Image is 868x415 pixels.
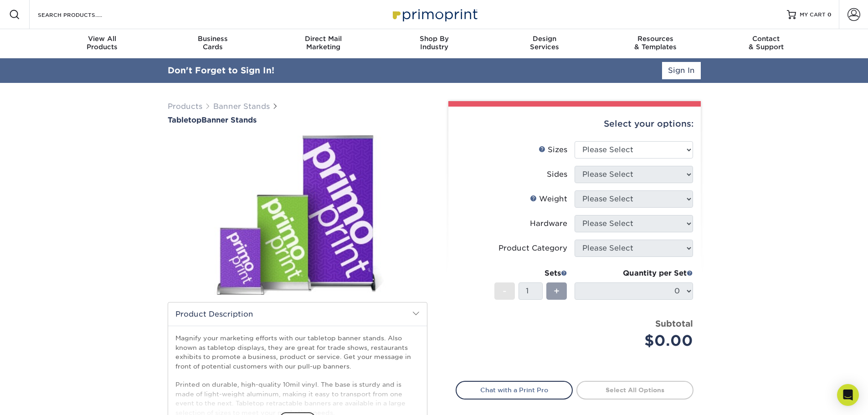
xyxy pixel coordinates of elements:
a: BusinessCards [157,29,268,58]
a: Sign In [662,62,701,79]
a: Direct MailMarketing [268,29,379,58]
div: Quantity per Set [575,268,693,279]
input: SEARCH PRODUCTS..... [37,9,126,20]
span: + [554,284,560,298]
span: Design [489,35,600,43]
a: Banner Stands [213,102,270,111]
h1: Banner Stands [168,116,427,124]
div: & Templates [600,35,711,51]
div: Open Intercom Messenger [837,384,859,406]
a: Contact& Support [711,29,822,58]
div: Product Category [498,243,567,254]
img: Primoprint [389,5,480,24]
div: Marketing [268,35,379,51]
span: View All [47,35,158,43]
h2: Product Description [168,302,427,326]
img: Tabletop 01 [168,125,427,305]
span: 0 [827,11,832,18]
div: Sides [547,169,567,180]
a: DesignServices [489,29,600,58]
span: MY CART [800,11,826,19]
a: Select All Options [576,381,693,399]
div: Sets [494,268,567,279]
span: Resources [600,35,711,43]
div: & Support [711,35,822,51]
div: Weight [530,194,567,205]
span: Direct Mail [268,35,379,43]
span: Business [157,35,268,43]
a: Resources& Templates [600,29,711,58]
div: Industry [379,35,489,51]
div: Hardware [530,218,567,229]
div: Cards [157,35,268,51]
div: Don't Forget to Sign In! [168,64,274,77]
a: Chat with a Print Pro [456,381,573,399]
a: View AllProducts [47,29,158,58]
span: - [503,284,507,298]
div: $0.00 [581,330,693,352]
div: Sizes [539,144,567,155]
span: Tabletop [168,116,201,124]
strong: Subtotal [655,318,693,328]
a: Products [168,102,202,111]
div: Services [489,35,600,51]
a: TabletopBanner Stands [168,116,427,124]
span: Shop By [379,35,489,43]
a: Shop ByIndustry [379,29,489,58]
div: Products [47,35,158,51]
span: Contact [711,35,822,43]
div: Select your options: [456,107,693,141]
